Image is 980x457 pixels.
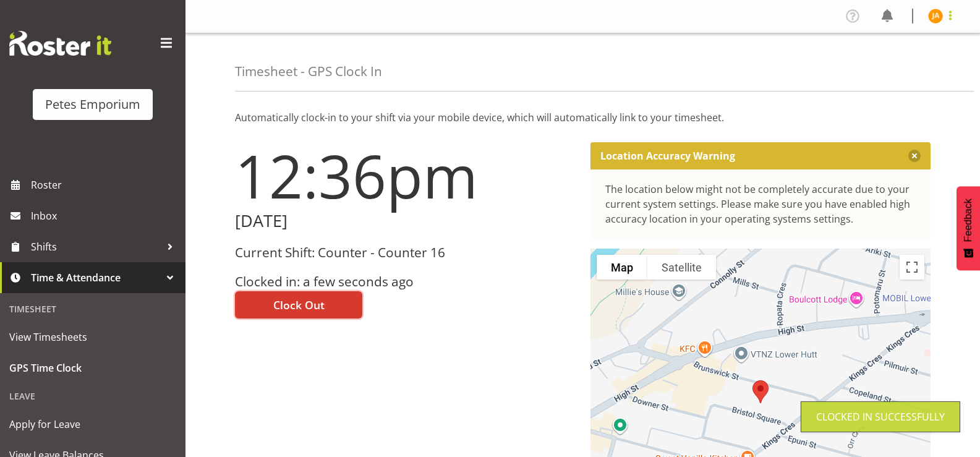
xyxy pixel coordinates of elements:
div: Petes Emporium [45,95,140,114]
h4: Timesheet - GPS Clock In [235,64,382,79]
div: The location below might not be completely accurate due to your current system settings. Please m... [605,182,916,226]
a: View Timesheets [3,322,182,352]
span: Roster [31,176,179,194]
h1: 12:36pm [235,142,576,209]
span: View Timesheets [9,328,176,346]
div: Clocked in Successfully [816,409,945,424]
span: Feedback [963,199,974,242]
button: Close message [908,150,921,162]
p: Location Accuracy Warning [600,150,735,162]
span: GPS Time Clock [9,359,176,377]
img: jeseryl-armstrong10788.jpg [928,9,943,23]
button: Clock Out [235,291,362,318]
a: Apply for Leave [3,409,182,440]
span: Clock Out [273,297,325,313]
button: Show satellite imagery [647,255,716,280]
h3: Clocked in: a few seconds ago [235,275,576,289]
span: Inbox [31,207,179,225]
button: Toggle fullscreen view [900,255,924,280]
span: Apply for Leave [9,415,176,434]
div: Leave [3,383,182,409]
div: Timesheet [3,296,182,322]
h2: [DATE] [235,211,576,231]
img: Rosterit website logo [9,31,111,56]
button: Feedback - Show survey [957,186,980,270]
span: Shifts [31,237,161,256]
span: Time & Attendance [31,268,161,287]
button: Show street map [597,255,647,280]
a: GPS Time Clock [3,352,182,383]
p: Automatically clock-in to your shift via your mobile device, which will automatically link to you... [235,110,931,125]
h3: Current Shift: Counter - Counter 16 [235,246,576,260]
